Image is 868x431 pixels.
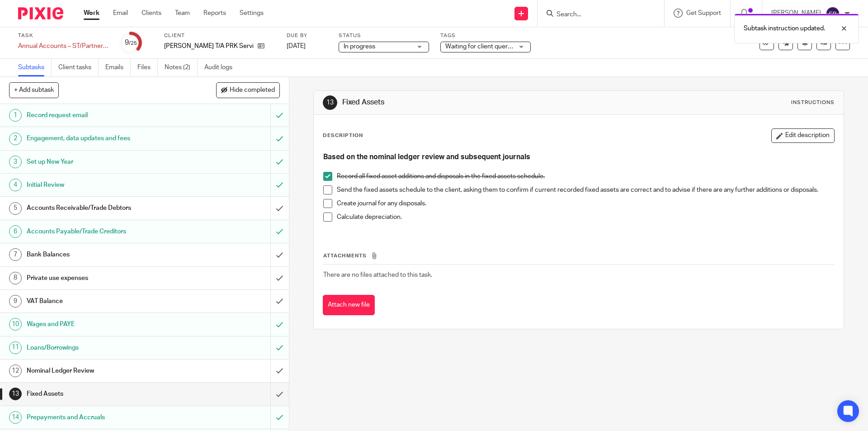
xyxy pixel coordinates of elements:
[113,9,128,18] a: Email
[337,172,834,181] p: Record all fixed asset additions and disposals in the fixed assets schedule.
[142,9,161,18] a: Clients
[105,59,131,76] a: Emails
[27,364,183,378] h1: Nominal Ledger Review
[27,411,183,424] h1: Prepayments and Accruals
[9,82,59,98] button: + Add subtask
[9,365,22,377] div: 12
[9,202,22,215] div: 5
[9,225,22,238] div: 6
[27,248,183,261] h1: Bank Balances
[445,43,516,50] span: Waiting for client queries
[27,317,183,331] h1: Wages and PAYE
[203,9,226,18] a: Reports
[129,41,137,46] small: /25
[339,32,429,39] label: Status
[323,95,337,110] div: 13
[337,199,834,208] p: Create journal for any disposals.
[342,98,598,107] h1: Fixed Assets
[27,271,183,285] h1: Private use expenses
[771,128,835,143] button: Edit description
[164,32,275,39] label: Client
[27,387,183,401] h1: Fixed Assets
[27,178,183,192] h1: Initial Review
[18,7,63,19] img: Pixie
[9,156,22,168] div: 3
[58,59,99,76] a: Client tasks
[27,294,183,308] h1: VAT Balance
[323,253,367,258] span: Attachments
[791,99,835,106] div: Instructions
[27,132,183,145] h1: Engagement, data updates and fees
[165,59,198,76] a: Notes (2)
[323,132,363,139] p: Description
[27,225,183,238] h1: Accounts Payable/Trade Creditors
[337,185,834,194] p: Send the fixed assets schedule to the client, asking them to confirm if current recorded fixed as...
[323,153,530,161] strong: Based on the nominal ledger review and subsequent journals
[27,155,183,169] h1: Set up New Year
[164,42,253,51] p: [PERSON_NAME] T/A PRK Services
[323,295,375,315] button: Attach new file
[323,272,432,278] span: There are no files attached to this task.
[204,59,239,76] a: Audit logs
[84,9,99,18] a: Work
[9,388,22,400] div: 13
[337,213,834,222] p: Calculate depreciation.
[287,32,327,39] label: Due by
[287,43,306,49] span: [DATE]
[9,295,22,308] div: 9
[9,179,22,191] div: 4
[27,109,183,122] h1: Record request email
[9,133,22,145] div: 2
[9,341,22,354] div: 11
[744,24,825,33] p: Subtask instruction updated.
[9,248,22,261] div: 7
[125,38,137,48] div: 9
[27,341,183,355] h1: Loans/Borrowings
[137,59,158,76] a: Files
[9,272,22,284] div: 8
[826,6,840,21] img: svg%3E
[27,201,183,215] h1: Accounts Receivable/Trade Debtors
[18,59,52,76] a: Subtasks
[18,32,108,39] label: Task
[9,318,22,331] div: 10
[175,9,190,18] a: Team
[240,9,264,18] a: Settings
[9,411,22,424] div: 14
[230,87,275,94] span: Hide completed
[216,82,280,98] button: Hide completed
[18,42,108,51] div: Annual Accounts – ST/Partnership - Software
[9,109,22,122] div: 1
[344,43,375,50] span: In progress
